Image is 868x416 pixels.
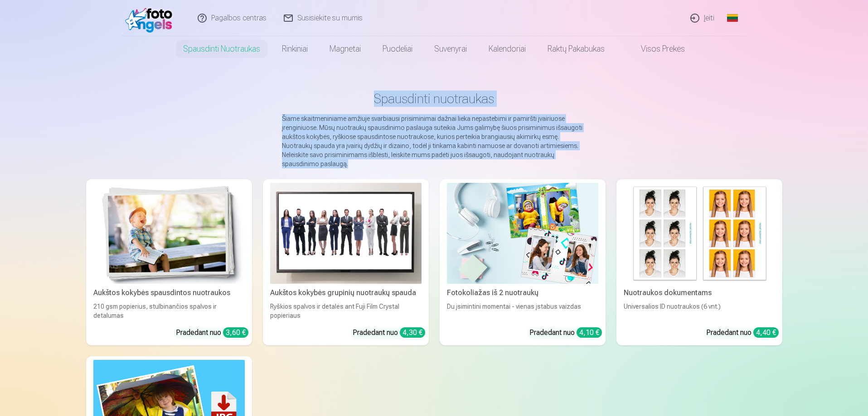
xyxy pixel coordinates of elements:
[176,327,248,338] div: Pradedant nuo
[267,302,425,320] div: Ryškios spalvos ir detalės ant Fuji Film Crystal popieriaus
[282,114,587,168] p: Šiame skaitmeniniame amžiuje svarbiausi prisiminimai dažnai lieka nepastebimi ir pamiršti įvairiu...
[270,183,422,284] img: Aukštos kokybės grupinių nuotraukų spauda
[753,327,779,338] div: 4,40 €
[624,183,775,284] img: Nuotraukos dokumentams
[537,36,616,62] a: Raktų pakabukas
[616,36,696,62] a: Visos prekės
[706,327,779,338] div: Pradedant nuo
[353,327,425,338] div: Pradedant nuo
[125,4,177,33] img: /fa1
[223,327,248,338] div: 3,60 €
[443,302,602,320] div: Du įsimintini momentai - vienas įstabus vaizdas
[443,287,602,298] div: Fotokoliažas iš 2 nuotraukų
[423,36,478,62] a: Suvenyrai
[90,287,248,298] div: Aukštos kokybės spausdintos nuotraukos
[620,287,779,298] div: Nuotraukos dokumentams
[90,302,248,320] div: 210 gsm popierius, stulbinančios spalvos ir detalumas
[267,287,425,298] div: Aukštos kokybės grupinių nuotraukų spauda
[447,183,598,284] img: Fotokoliažas iš 2 nuotraukų
[440,179,606,345] a: Fotokoliažas iš 2 nuotraukųFotokoliažas iš 2 nuotraukųDu įsimintini momentai - vienas įstabus vai...
[529,327,602,338] div: Pradedant nuo
[616,179,782,345] a: Nuotraukos dokumentamsNuotraukos dokumentamsUniversalios ID nuotraukos (6 vnt.)Pradedant nuo 4,40 €
[577,327,602,338] div: 4,10 €
[319,36,372,62] a: Magnetai
[271,36,319,62] a: Rinkiniai
[620,302,779,320] div: Universalios ID nuotraukos (6 vnt.)
[372,36,423,62] a: Puodeliai
[263,179,429,345] a: Aukštos kokybės grupinių nuotraukų spaudaAukštos kokybės grupinių nuotraukų spaudaRyškios spalvos...
[86,179,252,345] a: Aukštos kokybės spausdintos nuotraukos Aukštos kokybės spausdintos nuotraukos210 gsm popierius, s...
[93,91,775,107] h1: Spausdinti nuotraukas
[93,183,245,284] img: Aukštos kokybės spausdintos nuotraukos
[172,36,271,62] a: Spausdinti nuotraukas
[478,36,537,62] a: Kalendoriai
[400,327,425,338] div: 4,30 €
